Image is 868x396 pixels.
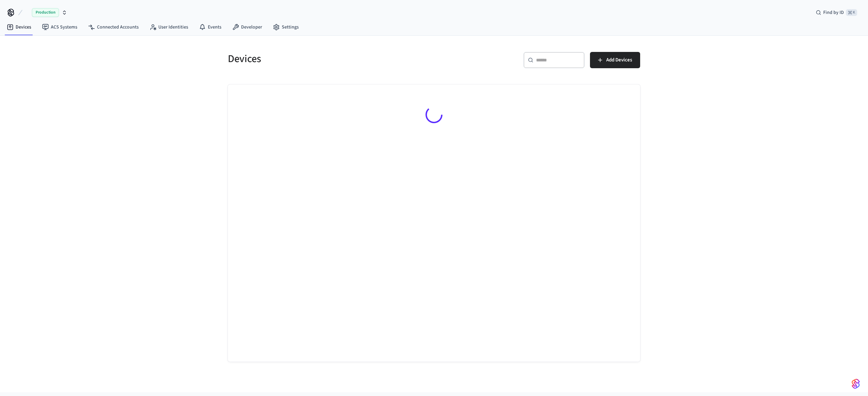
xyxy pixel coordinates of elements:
span: Production [32,8,59,17]
a: Connected Accounts [83,21,144,33]
span: Find by ID [823,9,844,16]
img: SeamLogoGradient.69752ec5.svg [852,378,860,389]
a: Devices [1,21,37,33]
span: ⌘ K [846,9,857,16]
button: Add Devices [590,52,640,68]
a: Settings [268,21,304,33]
h5: Devices [228,52,430,66]
a: ACS Systems [37,21,83,33]
a: User Identities [144,21,194,33]
a: Developer [227,21,268,33]
div: Find by ID⌘ K [810,6,863,19]
a: Events [194,21,227,33]
span: Add Devices [606,56,632,64]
